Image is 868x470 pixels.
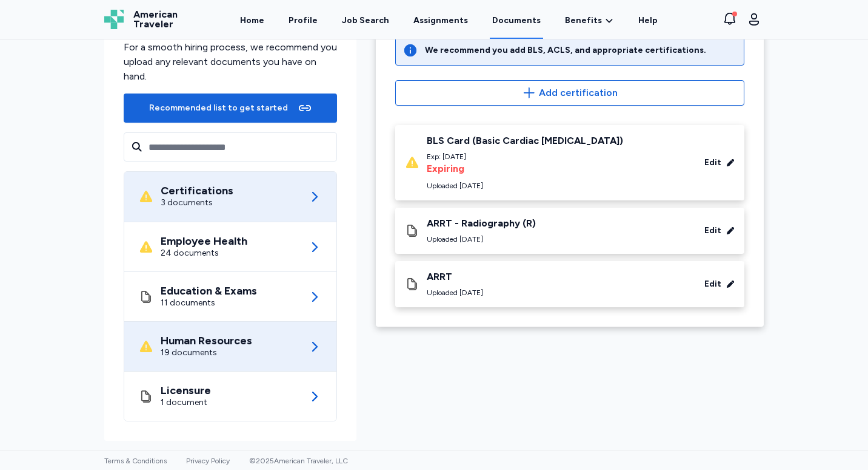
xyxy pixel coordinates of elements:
div: 1 document [161,397,211,409]
a: Documents [490,1,543,39]
span: American Traveler [133,10,178,29]
div: Uploaded [DATE] [427,234,536,244]
div: BLS Card (Basic Cardiac [MEDICAL_DATA]) [427,135,623,147]
div: Human Resources [161,335,252,347]
div: Edit [704,278,721,290]
div: 24 documents [161,247,247,259]
div: Employee Health [161,235,247,247]
div: Exp: [DATE] [427,152,623,162]
button: Recommended list to get started [124,94,337,123]
div: Licensure [161,384,211,397]
img: Logo [104,10,124,29]
div: For a smooth hiring process, we recommend you upload any relevant documents you have on hand. [124,40,337,84]
div: 11 documents [161,297,257,309]
a: Privacy Policy [186,457,230,465]
span: Benefits [565,15,602,27]
div: 19 documents [161,347,252,359]
div: Certifications [161,185,233,197]
div: Education & Exams [161,285,257,297]
div: We recommend you add BLS, ACLS, and appropriate certifications. [425,44,706,56]
span: © 2025 American Traveler, LLC [249,457,348,465]
button: Add certification [395,80,744,106]
div: 3 documents [161,197,233,209]
div: Recommended list to get started [149,102,288,114]
div: Edit [704,225,721,237]
span: Add certification [539,86,618,100]
a: Benefits [565,15,614,27]
div: ARRT - Radiography (R) [427,217,536,230]
div: Edit [704,157,721,169]
div: Expiring [427,162,623,176]
div: Uploaded [DATE] [427,288,483,298]
div: Job Search [342,15,389,27]
div: Uploaded [DATE] [427,181,623,191]
div: ARRT [427,271,483,283]
a: Terms & Conditions [104,457,167,465]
